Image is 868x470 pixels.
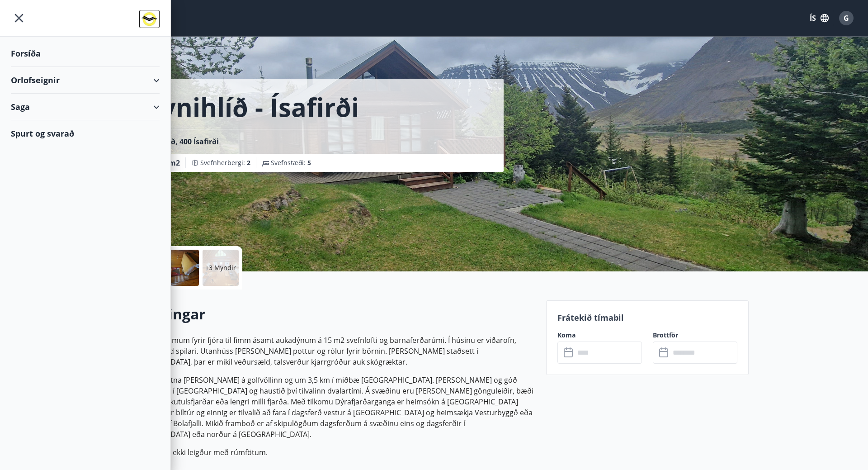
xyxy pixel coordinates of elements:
span: G [844,13,849,23]
img: union_logo [139,10,160,28]
h2: Upplýsingar [119,304,535,324]
label: Koma [557,331,642,340]
span: 2 [247,158,250,167]
p: +3 Myndir [205,263,236,272]
h1: Reynihlíð - Ísafirði [130,90,359,124]
button: ÍS [805,10,834,26]
label: Brottför [653,331,737,340]
span: Svefnherbergi : [200,158,250,167]
span: Reynihlíð, 400 Ísafirði [141,137,219,147]
p: Bústaðurinn er ekki leigður með rúmfötum. [119,447,535,458]
p: Um fimm mínútna [PERSON_NAME] á golfvöllinn og um 3,5 km í miðbæ [GEOGRAPHIC_DATA]. [PERSON_NAME]... [119,375,535,440]
div: Orlofseignir [11,67,160,94]
p: Frátekið tímabil [557,312,737,323]
span: Svefnstæði : [271,158,311,167]
div: Saga [11,94,160,120]
p: Eitt hús með rúmum fyrir fjóra til fimm ásamt aukadýnum á 15 m2 svefnlofti og barnaferðarúmi. Í h... [119,335,535,367]
button: menu [11,10,27,26]
button: G [835,7,857,29]
div: Spurt og svarað [11,120,160,147]
span: 5 [307,158,311,167]
div: Forsíða [11,40,160,67]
